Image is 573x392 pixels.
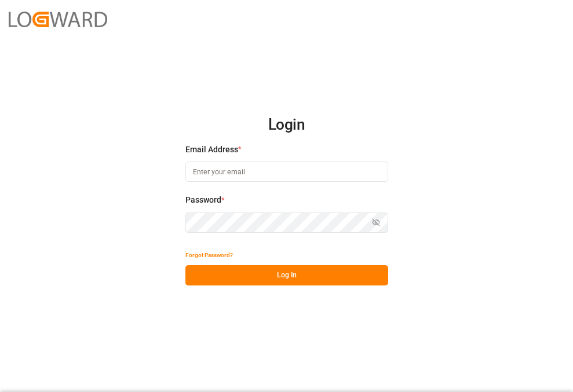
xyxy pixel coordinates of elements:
input: Enter your email [185,162,388,182]
span: Email Address [185,144,238,156]
img: Logward_new_orange.png [9,12,107,27]
button: Log In [185,265,388,285]
h2: Login [185,107,388,144]
button: Forgot Password? [185,245,233,265]
span: Password [185,194,221,206]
